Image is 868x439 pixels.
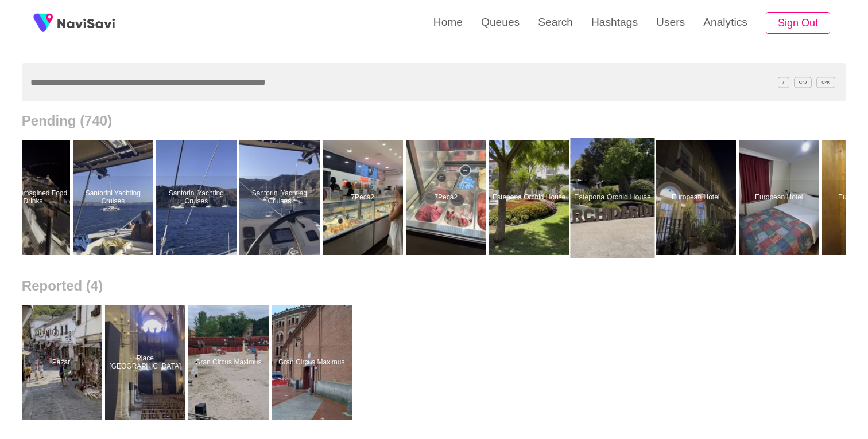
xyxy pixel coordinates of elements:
a: 7Peca27Peca2 [406,140,489,255]
a: Santorini Yachting CruisesSantorini Yachting Cruises [73,140,156,255]
a: Gran Circus MaximusGran Circus Maximus [188,305,272,420]
img: fireSpot [57,17,115,29]
a: Gran Circus MaximusGran Circus Maximus [272,305,355,420]
a: Santorini Yachting CruisesSantorini Yachting Cruises [239,140,323,255]
span: C^K [816,77,835,88]
a: Estepona Orchid HouseEstepona Orchid House [572,140,656,255]
h2: Reported (4) [22,278,846,294]
a: Place [GEOGRAPHIC_DATA]Place Basilique Saint Sernin [105,305,188,420]
a: PazariPazari [22,305,105,420]
span: C^J [794,77,812,88]
a: European HotelEuropean Hotel [656,140,739,255]
h2: Pending (740) [22,113,846,129]
img: fireSpot [29,9,57,37]
a: 7Peca27Peca2 [323,140,406,255]
a: Santorini Yachting CruisesSantorini Yachting Cruises [156,140,239,255]
a: European HotelEuropean Hotel [739,140,822,255]
button: Sign Out [766,12,830,34]
a: Estepona Orchid HouseEstepona Orchid House [489,140,572,255]
span: / [778,77,789,88]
